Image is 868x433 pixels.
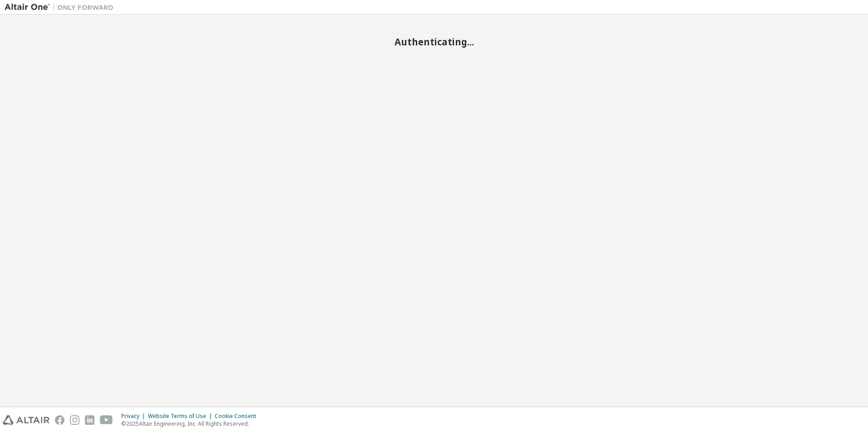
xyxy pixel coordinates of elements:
[55,415,64,425] img: facebook.svg
[85,415,94,425] img: linkedin.svg
[3,415,49,425] img: altair_logo.svg
[148,413,215,420] div: Website Terms of Use
[5,36,863,48] h2: Authenticating...
[121,420,261,428] p: © 2025 Altair Engineering, Inc. All Rights Reserved.
[100,415,113,425] img: youtube.svg
[5,3,118,12] img: Altair One
[121,413,148,420] div: Privacy
[215,413,261,420] div: Cookie Consent
[70,415,79,425] img: instagram.svg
